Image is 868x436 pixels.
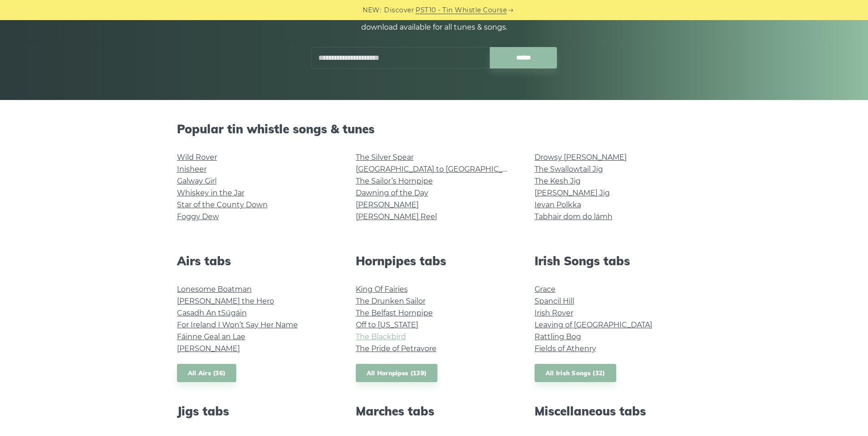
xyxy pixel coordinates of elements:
[535,153,627,162] a: Drowsy [PERSON_NAME]
[177,200,268,209] a: Star of the County Down
[356,344,437,353] a: The Pride of Petravore
[535,320,652,329] a: Leaving of [GEOGRAPHIC_DATA]
[177,165,207,173] a: Inisheer
[535,297,574,305] a: Spancil Hill
[356,404,513,418] h2: Marches tabs
[356,200,419,209] a: [PERSON_NAME]
[356,212,437,221] a: [PERSON_NAME] Reel
[363,5,381,16] span: NEW:
[416,5,507,16] a: PST10 - Tin Whistle Course
[356,254,513,268] h2: Hornpipes tabs
[535,344,596,353] a: Fields of Athenry
[356,297,426,305] a: The Drunken Sailor
[356,364,438,383] a: All Hornpipes (139)
[356,177,433,185] a: The Sailor’s Hornpipe
[356,285,408,294] a: King Of Fairies
[535,200,581,209] a: Ievan Polkka
[356,332,406,341] a: The Blackbird
[535,364,616,383] a: All Irish Songs (32)
[177,212,219,221] a: Foggy Dew
[177,285,252,294] a: Lonesome Boatman
[356,165,524,173] a: [GEOGRAPHIC_DATA] to [GEOGRAPHIC_DATA]
[535,309,573,317] a: Irish Rover
[356,320,418,329] a: Off to [US_STATE]
[177,122,691,136] h2: Popular tin whistle songs & tunes
[356,153,414,162] a: The Silver Spear
[356,309,433,317] a: The Belfast Hornpipe
[177,332,245,341] a: Fáinne Geal an Lae
[177,364,237,383] a: All Airs (36)
[535,254,691,268] h2: Irish Songs tabs
[535,177,581,185] a: The Kesh Jig
[535,285,556,294] a: Grace
[535,332,581,341] a: Rattling Bog
[177,189,244,197] a: Whiskey in the Jar
[535,404,691,418] h2: Miscellaneous tabs
[356,189,428,197] a: Dawning of the Day
[535,212,613,221] a: Tabhair dom do lámh
[177,177,217,185] a: Galway Girl
[177,153,217,162] a: Wild Rover
[177,309,247,317] a: Casadh An tSúgáin
[177,344,240,353] a: [PERSON_NAME]
[177,254,334,268] h2: Airs tabs
[177,404,334,418] h2: Jigs tabs
[535,189,610,197] a: [PERSON_NAME] Jig
[177,320,298,329] a: For Ireland I Won’t Say Her Name
[384,5,414,16] span: Discover
[535,165,603,173] a: The Swallowtail Jig
[177,297,274,305] a: [PERSON_NAME] the Hero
